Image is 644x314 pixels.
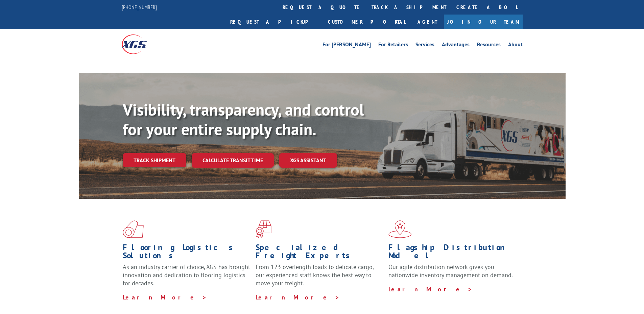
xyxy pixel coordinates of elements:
[388,220,412,238] img: xgs-icon-flagship-distribution-model-red
[415,42,434,49] a: Services
[256,220,271,238] img: xgs-icon-focused-on-flooring-red
[411,15,444,29] a: Agent
[323,15,411,29] a: Customer Portal
[192,153,274,168] a: Calculate transit time
[444,15,523,29] a: Join Our Team
[123,220,144,238] img: xgs-icon-total-supply-chain-intelligence-red
[388,285,473,293] a: Learn More >
[279,153,337,168] a: XGS ASSISTANT
[442,42,470,49] a: Advantages
[123,293,207,301] a: Learn More >
[123,243,251,263] h1: Flooring Logistics Solutions
[323,42,371,49] a: For [PERSON_NAME]
[256,243,383,263] h1: Specialized Freight Experts
[508,42,523,49] a: About
[388,263,513,279] span: Our agile distribution network gives you nationwide inventory management on demand.
[256,263,383,293] p: From 123 overlength loads to delicate cargo, our experienced staff knows the best way to move you...
[122,4,157,10] a: [PHONE_NUMBER]
[256,293,340,301] a: Learn More >
[123,99,364,140] b: Visibility, transparency, and control for your entire supply chain.
[388,243,516,263] h1: Flagship Distribution Model
[123,153,186,167] a: Track shipment
[123,263,250,287] span: As an industry carrier of choice, XGS has brought innovation and dedication to flooring logistics...
[225,15,323,29] a: Request a pickup
[477,42,501,49] a: Resources
[378,42,408,49] a: For Retailers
